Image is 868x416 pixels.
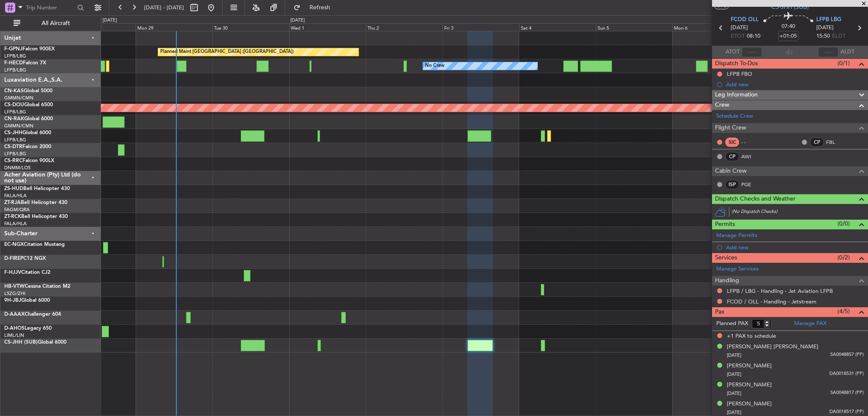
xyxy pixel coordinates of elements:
[4,67,26,73] a: LFPB/LBG
[425,60,445,72] div: No Crew
[4,256,46,261] a: D-FIREPC12 NGX
[4,158,22,163] span: CS-RRC
[366,23,442,31] div: Thu 2
[716,231,757,240] a: Manage Permits
[715,123,746,133] span: Flight Crew
[715,253,737,263] span: Services
[4,332,24,339] a: LIML/LIN
[4,284,70,289] a: HB-VTWCessna Citation M2
[4,47,22,52] span: F-GPNJ
[715,59,758,69] span: Dispatch To-Dos
[826,138,845,146] a: FBL
[726,244,864,251] div: Add new
[4,53,26,59] a: LFPB/LBG
[4,137,26,143] a: LFPB/LBG
[742,47,762,57] input: --:--
[741,153,760,160] a: AWI
[4,116,53,121] a: CN-RAKGlobal 6000
[596,23,673,31] div: Sun 5
[4,186,23,191] span: ZS-HUD
[4,242,65,247] a: EC-NGXCitation Mustang
[727,371,741,377] span: [DATE]
[4,207,30,213] a: FAGM/QRA
[727,390,741,397] span: [DATE]
[715,100,729,110] span: Crew
[716,112,753,121] a: Schedule Crew
[4,102,24,107] span: CS-DOU
[519,23,596,31] div: Sat 4
[837,307,850,316] span: (4/5)
[829,370,864,377] span: DA0018531 (PP)
[4,200,21,205] span: ZT-RJA
[289,23,366,31] div: Wed 1
[726,81,864,88] div: Add new
[4,340,67,345] a: CS-JHH (SUB)Global 6000
[732,208,868,217] div: (No Dispatch Checks)
[816,16,841,24] span: LFPB LBG
[144,4,184,11] span: [DATE] - [DATE]
[4,144,51,149] a: CS-DTRFalcon 2000
[4,270,50,275] a: F-HJJVCitation CJ2
[741,138,760,146] div: - -
[4,88,24,94] span: CN-KAS
[4,284,25,289] span: HB-VTW
[731,24,748,32] span: [DATE]
[9,17,92,30] button: All Aircraft
[4,158,54,163] a: CS-RRCFalcon 900LX
[727,352,741,358] span: [DATE]
[4,130,51,135] a: CS-JHHGlobal 6000
[816,24,834,32] span: [DATE]
[715,220,735,229] span: Permits
[727,287,833,295] a: LFPB / LBG - Handling - Jet Aviation LFPB
[136,23,212,31] div: Mon 29
[725,180,739,189] div: ISP
[726,48,740,56] span: ATOT
[727,409,741,416] span: [DATE]
[4,256,20,261] span: D-FIRE
[4,326,52,331] a: D-AHOSLegacy 650
[4,186,70,191] a: ZS-HUDBell Helicopter 430
[4,123,33,129] a: GMMN/CMN
[4,298,50,303] a: 9H-JBJGlobal 6000
[212,23,289,31] div: Tue 30
[747,32,760,41] span: 08:10
[4,109,26,115] a: LFPB/LBG
[4,193,27,199] a: FALA/HLA
[4,290,25,297] a: LSZG/ZHI
[302,5,338,11] span: Refresh
[727,343,818,351] div: [PERSON_NAME] [PERSON_NAME]
[4,242,24,247] span: EC-NGX
[830,389,864,397] span: SA0048817 (PP)
[741,181,760,188] a: PGE
[103,17,117,24] div: [DATE]
[837,219,850,228] span: (0/0)
[4,151,26,157] a: LFPB/LBG
[4,61,23,66] span: F-HECD
[4,88,53,94] a: CN-KASGlobal 5000
[727,332,776,341] span: +1 PAX to schedule
[160,46,294,58] div: Planned Maint [GEOGRAPHIC_DATA] ([GEOGRAPHIC_DATA])
[837,59,850,68] span: (0/1)
[4,340,38,345] span: CS-JHH (SUB)
[727,298,816,305] a: FCOD / OLL - Handling - Jetstream
[794,320,826,328] a: Manage PAX
[731,16,759,24] span: FCOD OLL
[782,22,795,31] span: 07:40
[4,95,33,101] a: GMMN/CMN
[715,307,724,317] span: Pax
[829,408,864,416] span: DA0018517 (PP)
[715,194,796,204] span: Dispatch Checks and Weather
[725,138,739,147] div: SIC
[810,138,824,147] div: CP
[4,214,21,219] span: ZT-RCK
[4,116,24,121] span: CN-RAK
[442,23,519,31] div: Fri 3
[4,220,27,227] a: FALA/HLA
[4,47,55,52] a: F-GPNJFalcon 900EX
[840,48,854,56] span: ALDT
[4,312,25,317] span: D-AAAX
[672,23,749,31] div: Mon 6
[727,381,772,389] div: [PERSON_NAME]
[4,270,21,275] span: F-HJJV
[727,362,772,370] div: [PERSON_NAME]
